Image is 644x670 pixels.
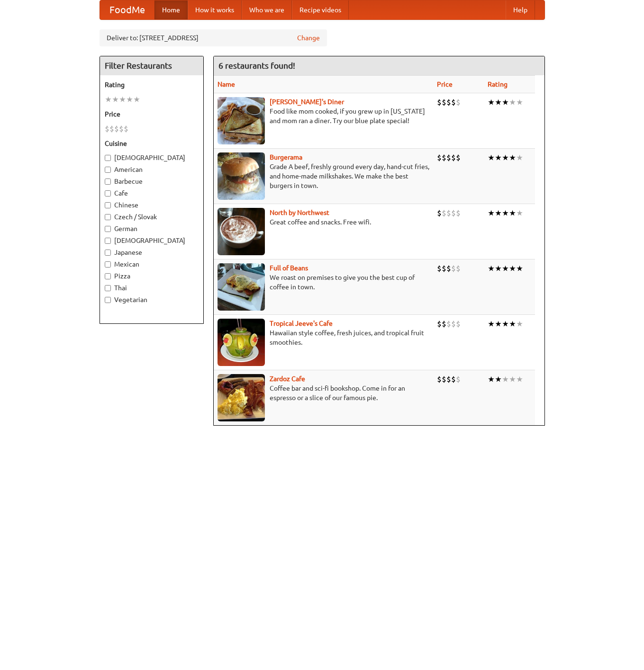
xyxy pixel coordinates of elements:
[442,152,446,163] li: $
[270,98,344,106] a: [PERSON_NAME]'s Diner
[105,124,109,134] li: $
[437,80,453,88] a: Price
[105,224,199,233] label: German
[456,374,461,384] li: $
[105,155,111,161] input: [DEMOGRAPHIC_DATA]
[242,0,292,19] a: Who we are
[456,319,461,329] li: $
[442,319,446,329] li: $
[270,320,333,327] a: Tropical Jeeve's Cafe
[105,200,199,210] label: Chinese
[509,208,516,218] li: ★
[109,124,114,134] li: $
[105,259,199,269] label: Mexican
[124,124,128,134] li: $
[446,374,451,384] li: $
[495,374,502,384] li: ★
[437,152,442,163] li: $
[297,33,320,43] a: Change
[218,384,429,402] p: Coffee bar and sci-fi bookshop. Come in for an espresso or a slice of our famous pie.
[516,374,523,384] li: ★
[218,97,265,144] img: sallys.jpg
[456,208,461,218] li: $
[446,319,451,329] li: $
[114,124,119,134] li: $
[442,208,446,218] li: $
[105,80,199,89] h5: Rating
[218,162,429,190] p: Grade A beef, freshly ground every day, hand-cut fries, and home-made milkshakes. We make the bes...
[105,212,199,222] label: Czech / Slovak
[188,0,242,19] a: How it works
[442,263,446,274] li: $
[488,263,495,274] li: ★
[105,236,199,245] label: [DEMOGRAPHIC_DATA]
[105,261,111,268] input: Mexican
[446,97,451,107] li: $
[218,61,295,70] ng-pluralize: 6 restaurants found!
[105,153,199,162] label: [DEMOGRAPHIC_DATA]
[105,109,199,119] h5: Price
[456,152,461,163] li: $
[218,273,429,292] p: We roast on premises to give you the best cup of coffee in town.
[119,94,126,105] li: ★
[446,152,451,163] li: $
[105,250,111,256] input: Japanese
[456,263,461,274] li: $
[488,374,495,384] li: ★
[451,97,456,107] li: $
[437,208,442,218] li: $
[105,271,199,281] label: Pizza
[502,97,509,107] li: ★
[218,217,429,227] p: Great coffee and snacks. Free wifi.
[456,97,461,107] li: $
[105,179,111,185] input: Barbecue
[442,97,446,107] li: $
[488,152,495,163] li: ★
[218,208,265,255] img: north.jpg
[100,56,203,75] h4: Filter Restaurants
[100,0,154,19] a: FoodMe
[105,283,199,293] label: Thai
[516,208,523,218] li: ★
[437,97,442,107] li: $
[292,0,349,19] a: Recipe videos
[495,97,502,107] li: ★
[502,374,509,384] li: ★
[105,238,111,244] input: [DEMOGRAPHIC_DATA]
[105,139,199,148] h5: Cuisine
[509,97,516,107] li: ★
[437,374,442,384] li: $
[516,263,523,274] li: ★
[105,248,199,257] label: Japanese
[509,152,516,163] li: ★
[100,29,327,46] div: Deliver to: [STREET_ADDRESS]
[270,153,302,161] a: Burgerama
[516,97,523,107] li: ★
[488,319,495,329] li: ★
[218,374,265,421] img: zardoz.jpg
[509,319,516,329] li: ★
[446,208,451,218] li: $
[495,208,502,218] li: ★
[516,152,523,163] li: ★
[509,263,516,274] li: ★
[105,167,111,173] input: American
[451,208,456,218] li: $
[218,319,265,366] img: jeeves.jpg
[105,188,199,198] label: Cafe
[105,202,111,208] input: Chinese
[270,209,329,216] a: North by Northwest
[437,263,442,274] li: $
[105,285,111,291] input: Thai
[112,94,119,105] li: ★
[451,152,456,163] li: $
[270,375,305,383] a: Zardoz Cafe
[105,273,111,279] input: Pizza
[218,80,235,88] a: Name
[218,107,429,125] p: Food like mom cooked, if you grew up in [US_STATE] and mom ran a diner. Try our blue plate special!
[442,374,446,384] li: $
[218,152,265,200] img: burgerama.jpg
